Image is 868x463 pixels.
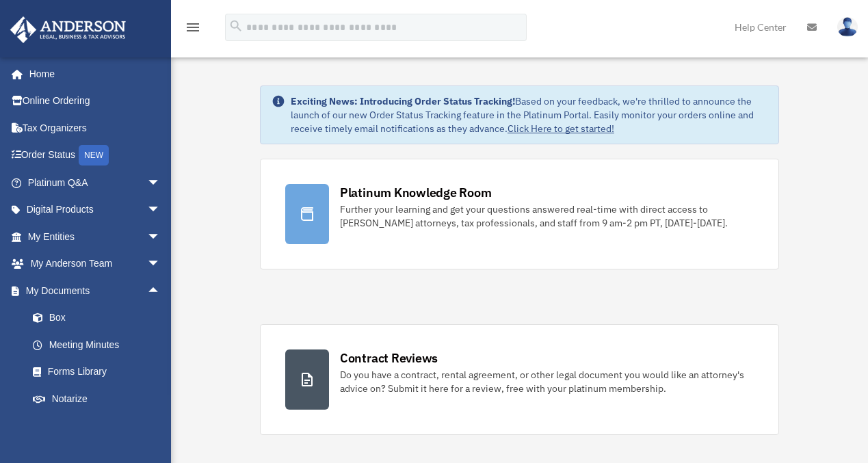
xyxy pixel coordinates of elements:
[6,16,130,43] img: Anderson Advisors Platinum Portal
[10,412,181,440] a: Online Learningarrow_drop_down
[147,169,174,197] span: arrow_drop_down
[10,60,174,88] a: Home
[10,250,181,278] a: My Anderson Teamarrow_drop_down
[147,412,174,440] span: arrow_drop_down
[340,368,754,395] div: Do you have a contract, rental agreement, or other legal document you would like an attorney's ad...
[79,145,109,166] div: NEW
[508,122,614,135] a: Click Here to get started!
[10,223,181,250] a: My Entitiesarrow_drop_down
[291,94,767,135] div: Based on your feedback, we're thrilled to announce the launch of our new Order Status Tracking fe...
[185,24,201,36] a: menu
[147,223,174,251] span: arrow_drop_down
[185,19,201,36] i: menu
[10,169,181,196] a: Platinum Q&Aarrow_drop_down
[837,17,858,37] img: User Pic
[260,324,779,435] a: Contract Reviews Do you have a contract, rental agreement, or other legal document you would like...
[147,250,174,278] span: arrow_drop_down
[147,277,174,305] span: arrow_drop_up
[340,349,438,367] div: Contract Reviews
[147,196,174,224] span: arrow_drop_down
[10,196,181,224] a: Digital Productsarrow_drop_down
[10,114,181,142] a: Tax Organizers
[340,202,754,230] div: Further your learning and get your questions answered real-time with direct access to [PERSON_NAM...
[10,277,181,304] a: My Documentsarrow_drop_up
[19,385,181,412] a: Notarize
[340,184,492,201] div: Platinum Knowledge Room
[10,142,181,170] a: Order StatusNEW
[291,95,515,107] strong: Exciting News: Introducing Order Status Tracking!
[19,358,181,386] a: Forms Library
[19,304,181,332] a: Box
[260,159,779,269] a: Platinum Knowledge Room Further your learning and get your questions answered real-time with dire...
[10,88,181,115] a: Online Ordering
[19,331,181,358] a: Meeting Minutes
[228,18,244,34] i: search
